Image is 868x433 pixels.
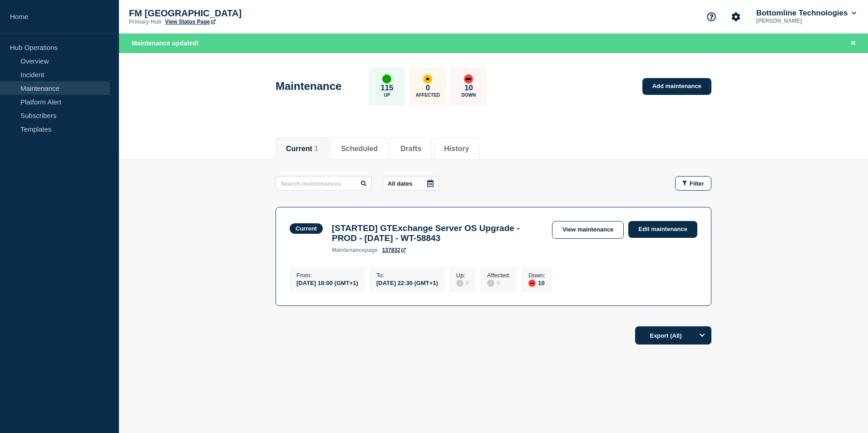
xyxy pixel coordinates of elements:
[314,145,318,153] span: 1
[528,272,545,279] p: Down :
[376,272,438,279] p: To :
[456,280,464,287] div: disabled
[426,84,430,93] p: 0
[444,145,469,153] button: History
[400,145,421,153] button: Drafts
[675,176,711,191] button: Filter
[456,272,469,279] p: Up :
[341,145,378,153] button: Scheduled
[296,272,358,279] p: From :
[332,247,365,253] span: maintenance
[388,180,412,187] p: All dates
[286,145,318,153] button: Current 1
[383,176,439,191] button: All dates
[129,8,311,19] p: FM [GEOGRAPHIC_DATA]
[552,221,624,239] a: View maintenance
[464,84,473,93] p: 10
[693,326,711,344] button: Options
[129,19,161,25] p: Primary Hub
[755,9,858,18] button: Bottomline Technologies
[702,7,721,26] button: Support
[487,272,510,279] p: Affected :
[380,84,393,93] p: 115
[528,280,536,287] div: down
[726,7,745,26] button: Account settings
[296,225,317,232] div: Current
[462,93,476,98] p: Down
[628,221,697,238] a: Edit maintenance
[487,279,510,287] div: 0
[276,176,372,191] input: Search maintenances
[456,279,469,287] div: 0
[382,74,391,84] div: up
[528,279,545,287] div: 10
[848,38,859,49] button: Close banner
[382,247,406,253] a: 137832
[642,78,711,95] a: Add maintenance
[464,74,473,84] div: down
[487,280,494,287] div: disabled
[635,326,711,344] button: Export (All)
[416,93,440,98] p: Affected
[276,80,341,93] h1: Maintenance
[296,279,358,286] div: [DATE] 18:00 (GMT+1)
[423,74,432,84] div: affected
[332,223,543,243] h3: [STARTED] GTExchange Server OS Upgrade - PROD - [DATE] - WT-58843
[376,279,438,286] div: [DATE] 22:30 (GMT+1)
[132,39,199,47] span: Maintenance updated!
[755,18,849,24] p: [PERSON_NAME]
[332,247,378,253] p: page
[384,93,390,98] p: Up
[690,180,704,187] span: Filter
[165,19,215,25] a: View Status Page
